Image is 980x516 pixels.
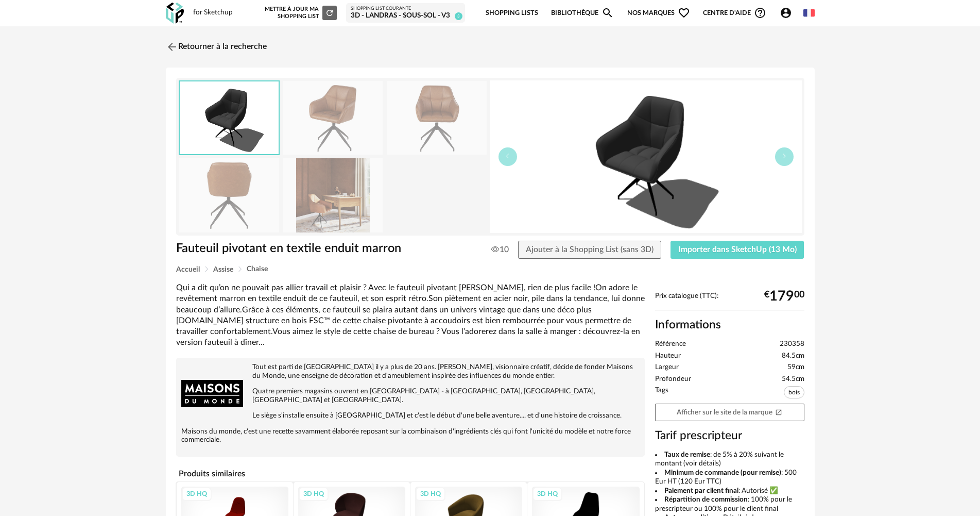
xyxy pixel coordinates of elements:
[490,80,802,233] img: thumbnail.png
[387,81,487,155] img: fauteuil-pivotant-en-textile-enduit-marron-1000-8-20-230358_2.jpg
[664,496,748,503] b: Répartition de commission
[182,487,212,501] div: 3D HQ
[670,241,804,259] button: Importer dans SketchUp (13 Mo)
[655,495,804,513] li: : 100% pour le prescripteur ou 100% pour le client final
[664,451,710,458] b: Taux de remise
[263,6,337,20] div: Mettre à jour ma Shopping List
[627,1,690,25] span: Nos marques
[518,241,661,259] button: Ajouter à la Shopping List (sans 3D)
[655,318,804,332] h2: Informations
[784,386,804,398] span: bois
[181,427,640,445] p: Maisons du monde, c'est une recette savamment élaborée reposant sur la combinaison d'ingrédients ...
[491,244,509,255] span: 10
[664,469,781,476] b: Minimum de commande (pour remise)
[351,6,460,21] a: Shopping List courante 3D - LANDRAS - SOUS-SOL - V3 3
[655,469,804,487] li: : 500 Eur HT (120 Eur TTC)
[782,375,804,384] span: 54.5cm
[176,265,804,273] div: Breadcrumb
[351,11,460,21] div: 3D - LANDRAS - SOUS-SOL - V3
[532,487,562,501] div: 3D HQ
[166,41,178,53] img: svg+xml;base64,PHN2ZyB3aWR0aD0iMjQiIGhlaWdodD0iMjQiIHZpZXdCb3g9IjAgMCAyNCAyNCIgZmlsbD0ibm9uZSIgeG...
[775,408,782,415] span: Open In New icon
[181,363,640,380] p: Tout est parti de [GEOGRAPHIC_DATA] il y a plus de 20 ans. [PERSON_NAME], visionnaire créatif, dé...
[780,7,792,19] span: Account Circle icon
[655,352,681,361] span: Hauteur
[166,36,267,58] a: Retourner à la recherche
[655,363,679,372] span: Largeur
[803,7,815,19] img: fr
[176,466,645,481] h4: Produits similaires
[782,352,804,361] span: 84.5cm
[325,10,334,15] span: Refresh icon
[176,266,200,273] span: Accueil
[787,363,804,372] span: 59cm
[655,428,804,443] h3: Tarif prescripteur
[769,292,794,301] span: 179
[754,7,766,19] span: Help Circle Outline icon
[526,245,654,254] span: Ajouter à la Shopping List (sans 3D)
[664,487,738,494] b: Paiement par client final
[655,404,804,422] a: Afficher sur le site de la marqueOpen In New icon
[181,411,640,420] p: Le siège s'installe ensuite à [GEOGRAPHIC_DATA] et c'est le début d'une belle aventure.... et d'u...
[601,7,614,19] span: Magnify icon
[179,158,279,232] img: fauteuil-pivotant-en-textile-enduit-marron-1000-8-20-230358_3.jpg
[678,7,690,19] span: Heart Outline icon
[551,1,614,25] a: BibliothèqueMagnify icon
[193,8,233,18] div: for Sketchup
[180,81,279,154] img: thumbnail.png
[655,487,804,496] li: : Autorisé ✅
[181,363,243,425] img: brand logo
[655,292,804,311] div: Prix catalogue (TTC):
[166,3,184,24] img: OXP
[213,266,233,273] span: Assise
[655,340,686,349] span: Référence
[655,375,691,384] span: Profondeur
[486,1,538,25] a: Shopping Lists
[176,241,432,257] h1: Fauteuil pivotant en textile enduit marron
[780,340,804,349] span: 230358
[678,245,797,254] span: Importer dans SketchUp (13 Mo)
[655,451,804,469] li: : de 5% à 20% suivant le montant (voir détails)
[455,12,462,20] span: 3
[181,387,640,405] p: Quatre premiers magasins ouvrent en [GEOGRAPHIC_DATA] - à [GEOGRAPHIC_DATA], [GEOGRAPHIC_DATA], [...
[283,158,383,232] img: fauteuil-pivotant-en-textile-enduit-marron-1000-8-20-230358_7.jpg
[780,7,797,19] span: Account Circle icon
[247,265,268,273] span: Chaise
[703,7,766,19] span: Centre d'aideHelp Circle Outline icon
[283,81,383,155] img: fauteuil-pivotant-en-textile-enduit-marron-1000-8-20-230358_1.jpg
[299,487,329,501] div: 3D HQ
[655,386,668,401] span: Tags
[764,292,804,301] div: € 00
[351,6,460,12] div: Shopping List courante
[416,487,445,501] div: 3D HQ
[176,282,645,348] div: Qui a dit qu’on ne pouvait pas allier travail et plaisir ? Avec le fauteuil pivotant [PERSON_NAME...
